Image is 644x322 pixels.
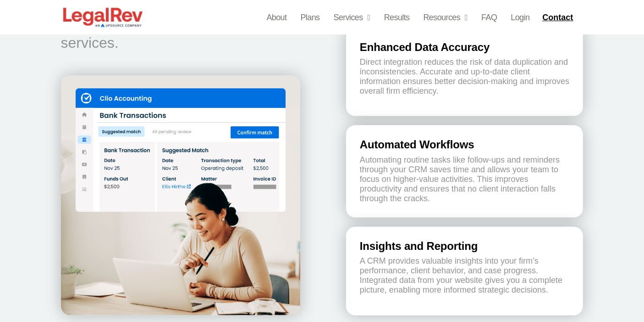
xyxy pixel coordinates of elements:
[360,156,570,204] div: Automating routine tasks like follow-ups and reminders through your CRM saves time and allows you...
[542,13,573,22] span: Contact
[61,76,300,316] img: Why Your Law Firm Needs a CRM
[266,11,286,24] a: About
[360,241,570,252] h2: Insights and Reporting
[424,11,468,24] a: Resources
[266,11,529,24] nav: Menu
[384,11,410,24] a: Results
[360,257,570,295] p: A CRM provides valuable insights into your firm’s performance, client behavior, and case progress...
[334,11,370,24] a: Services
[360,41,570,53] h2: Enhanced Data Accuracy
[360,139,570,151] h2: Automated Workflows
[511,11,529,24] a: Login
[539,10,579,25] a: Contact
[360,57,570,96] p: Direct integration reduces the risk of data duplication and inconsistencies. Accurate and up-to-d...
[301,11,320,24] a: Plans
[481,11,497,24] a: FAQ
